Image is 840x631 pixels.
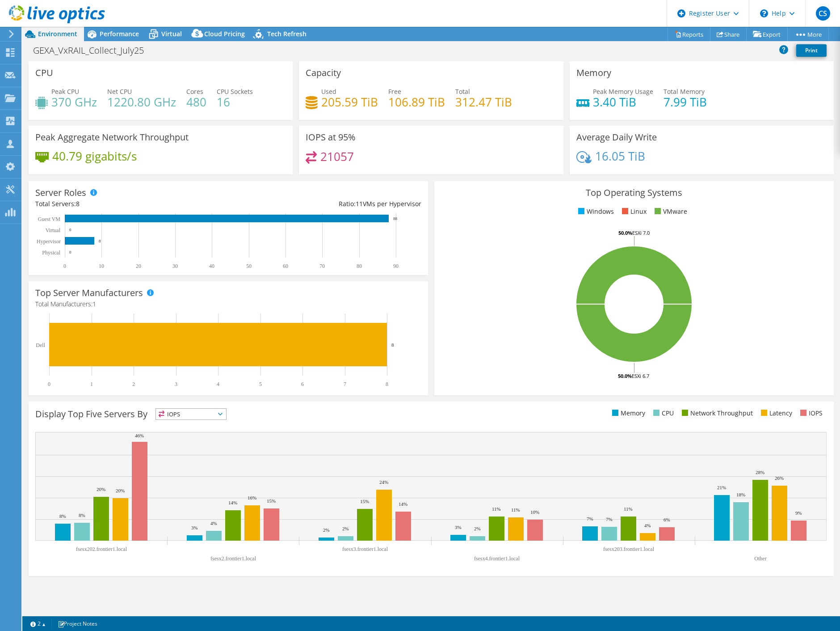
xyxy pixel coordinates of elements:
h4: 16.05 TiB [595,151,645,161]
text: 20% [116,488,125,493]
h3: Average Daily Write [576,132,657,142]
text: Other [754,555,766,562]
text: 20 [136,263,141,269]
text: 60 [283,263,288,269]
text: fsesx3.frontier1.local [342,546,388,552]
li: Windows [576,207,614,216]
text: 11% [511,507,520,512]
text: 24% [379,479,388,485]
a: Share [710,27,747,41]
span: 1 [92,300,96,308]
span: Cloud Pricing [204,30,245,38]
span: CPU Sockets [217,87,253,96]
text: 20% [97,487,105,492]
span: Used [321,87,336,96]
h3: CPU [35,68,53,78]
text: 14% [399,501,407,507]
text: 80 [357,263,362,269]
text: 3% [191,525,198,530]
a: Project Notes [51,618,104,629]
li: Linux [620,207,647,216]
text: fsesx202.frontier1.local [76,546,127,552]
text: 0 [69,250,71,254]
text: 2% [323,527,330,533]
tspan: 50.0% [618,229,632,236]
text: Guest VM [38,216,60,222]
h3: Server Roles [35,188,86,198]
h3: Top Operating Systems [441,188,827,198]
a: Export [746,27,788,41]
li: Latency [759,408,792,418]
text: 26% [775,475,784,481]
text: 8 [386,381,388,387]
text: 7% [587,516,593,521]
span: 11 [356,199,363,208]
text: 50 [246,263,252,269]
text: 3% [455,525,462,530]
text: 15% [360,499,369,504]
text: 1 [90,381,93,387]
span: Performance [100,30,139,38]
text: 4 [217,381,219,387]
a: 2 [24,618,52,629]
span: Net CPU [107,87,132,96]
text: 9% [795,510,802,516]
span: Virtual [161,30,182,38]
text: 4% [210,521,217,526]
a: More [787,27,829,41]
span: Free [388,87,401,96]
text: Dell [36,342,45,348]
text: 8% [59,513,66,519]
span: Peak Memory Usage [593,87,653,96]
h4: 1220.80 GHz [107,97,176,107]
h4: 40.79 gigabits/s [52,151,137,161]
text: fsesx203.frontier1.local [603,546,655,552]
text: fsesx4.frontier1.local [474,555,520,562]
text: 5 [259,381,262,387]
span: IOPS [156,409,226,419]
text: Physical [42,250,60,256]
text: 6% [664,517,670,522]
text: 10 [99,263,104,269]
text: fsesx2.frontier1.local [210,555,256,562]
text: 18% [736,492,745,497]
text: 8 [99,239,101,243]
text: 0 [69,228,71,232]
span: CS [816,6,830,21]
text: 21% [717,485,726,490]
span: Total [455,87,470,96]
text: 11% [624,506,633,512]
h4: 480 [186,97,206,107]
text: 11% [492,506,501,512]
text: 10% [530,509,539,515]
li: Memory [610,408,645,418]
tspan: ESXi 7.0 [632,229,650,236]
h4: 370 GHz [51,97,97,107]
text: 6 [301,381,304,387]
text: 30 [172,263,178,269]
text: 28% [756,470,764,475]
text: 40 [209,263,214,269]
text: 2% [342,526,349,531]
h4: 312.47 TiB [455,97,512,107]
text: 2% [474,526,481,531]
h3: Top Server Manufacturers [35,288,143,298]
h3: Capacity [306,68,341,78]
text: 8 [391,342,394,347]
text: 15% [267,498,276,504]
h4: 205.59 TiB [321,97,378,107]
text: 4% [644,523,651,528]
span: Cores [186,87,203,96]
text: 90 [393,263,399,269]
h4: 16 [217,97,253,107]
svg: \n [760,9,768,17]
span: Tech Refresh [267,30,307,38]
text: 88 [393,216,398,221]
h1: GEXA_VxRAIL_Collect_July25 [29,46,158,55]
text: 14% [228,500,237,505]
span: Total Memory [664,87,705,96]
text: 16% [248,495,256,500]
text: 70 [319,263,325,269]
span: 8 [76,199,80,208]
h4: 106.89 TiB [388,97,445,107]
